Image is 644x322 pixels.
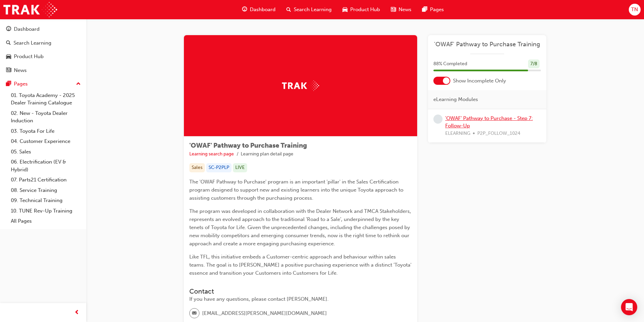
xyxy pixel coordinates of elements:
span: news-icon [391,5,396,14]
a: 'OWAF' Pathway to Purchase Training [433,41,541,48]
span: Pages [430,6,444,14]
a: 09. Technical Training [8,195,84,206]
span: search-icon [6,40,11,46]
span: car-icon [342,5,348,14]
button: TN [629,4,641,16]
span: Product Hub [350,6,380,14]
span: search-icon [286,5,291,14]
a: Product Hub [3,50,84,63]
span: eLearning Modules [433,96,478,103]
span: news-icon [6,68,11,74]
h3: Contact [189,288,412,295]
div: Sales [189,163,205,172]
span: guage-icon [6,26,11,32]
a: 06. Electrification (EV & Hybrid) [8,157,84,175]
span: up-icon [76,80,81,89]
span: The 'OWAF Pathway to Purchase' program is an important 'pillar' in the Sales Certification progra... [189,179,405,201]
button: Pages [3,78,84,90]
span: Search Learning [294,6,332,14]
div: Dashboard [14,25,40,33]
a: 05. Sales [8,147,84,157]
div: Open Intercom Messenger [621,299,637,315]
span: pages-icon [422,5,427,14]
span: email-icon [192,309,197,318]
button: DashboardSearch LearningProduct HubNews [3,22,84,78]
span: News [399,6,411,14]
a: 10. TUNE Rev-Up Training [8,206,84,216]
a: pages-iconPages [417,3,449,17]
a: news-iconNews [385,3,417,17]
a: search-iconSearch Learning [281,3,337,17]
a: guage-iconDashboard [237,3,281,17]
span: TN [631,6,638,14]
a: Search Learning [3,37,84,49]
span: prev-icon [74,308,79,317]
div: 7 / 8 [528,59,540,69]
div: Search Learning [14,39,51,47]
span: [EMAIL_ADDRESS][PERSON_NAME][DOMAIN_NAME] [202,309,327,317]
div: SC-P2PLP [206,163,232,172]
a: All Pages [8,216,84,226]
span: Dashboard [250,6,276,14]
div: Product Hub [14,53,44,60]
a: Dashboard [3,23,84,35]
a: 08. Service Training [8,185,84,196]
div: If you have any questions, please contact [PERSON_NAME]. [189,295,412,303]
span: learningRecordVerb_NONE-icon [433,115,443,124]
a: 'OWAF' Pathway to Purchase - Step 7: Follow-Up [445,115,533,129]
span: The program was developed in collaboration with the Dealer Network and TMCA Stakeholders, represe... [189,208,412,247]
span: Like TFL, this initiative embeds a Customer-centric approach and behaviour within sales teams. Th... [189,254,413,276]
span: car-icon [6,54,11,60]
span: ELEARNING [445,130,470,138]
img: Trak [282,80,319,91]
a: 02. New - Toyota Dealer Induction [8,108,84,126]
div: News [14,67,27,74]
a: News [3,64,84,77]
span: pages-icon [6,81,11,87]
div: LIVE [233,163,247,172]
span: Show Incomplete Only [453,77,506,85]
a: Learning search page [189,151,234,157]
img: Trak [3,2,57,17]
a: car-iconProduct Hub [337,3,385,17]
span: guage-icon [242,5,247,14]
a: 07. Parts21 Certification [8,175,84,185]
a: 01. Toyota Academy - 2025 Dealer Training Catalogue [8,90,84,108]
li: Learning plan detail page [241,150,293,158]
span: P2P_FOLLOW_1024 [477,130,520,138]
a: 04. Customer Experience [8,136,84,147]
span: 88 % Completed [433,60,467,68]
span: 'OWAF' Pathway to Purchase Training [189,142,307,149]
div: Pages [14,80,28,88]
a: 03. Toyota For Life [8,126,84,137]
